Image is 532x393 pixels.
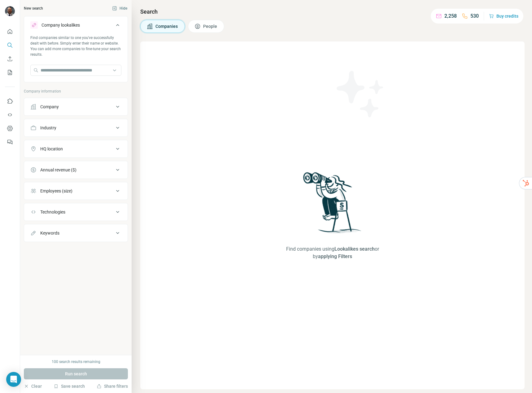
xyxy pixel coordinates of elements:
[40,146,63,152] div: HQ location
[5,67,15,78] button: My lists
[52,359,100,365] div: 100 search results remaining
[24,18,128,35] button: Company lookalikes
[5,53,15,64] button: Enrich CSV
[97,383,128,389] button: Share filters
[155,23,178,29] span: Companies
[470,12,479,20] p: 530
[24,162,128,177] button: Annual revenue ($)
[5,109,15,120] button: Use Surfe API
[24,205,128,219] button: Technologies
[40,167,76,173] div: Annual revenue ($)
[140,7,525,16] h4: Search
[24,89,128,94] p: Company information
[24,141,128,156] button: HQ location
[30,35,121,57] div: Find companies similar to one you've successfully dealt with before. Simply enter their name or w...
[334,246,375,252] span: Lookalikes search
[5,96,15,107] button: Use Surfe on LinkedIn
[108,4,132,13] button: Hide
[54,383,85,389] button: Save search
[40,209,65,215] div: Technologies
[24,120,128,135] button: Industry
[24,6,43,11] div: New search
[282,245,383,260] span: Find companies using or by
[40,104,59,110] div: Company
[41,22,80,28] div: Company lookalikes
[489,12,518,20] button: Buy credits
[444,12,457,20] p: 2,258
[5,6,15,16] img: Avatar
[24,99,128,114] button: Company
[318,253,352,259] span: applying Filters
[40,188,72,194] div: Employees (size)
[5,40,15,51] button: Search
[203,23,218,29] span: People
[40,230,59,236] div: Keywords
[24,184,128,198] button: Employees (size)
[300,171,365,240] img: Surfe Illustration - Woman searching with binoculars
[24,383,42,389] button: Clear
[333,66,388,122] img: Surfe Illustration - Stars
[5,26,15,37] button: Quick start
[40,125,56,131] div: Industry
[5,136,15,148] button: Feedback
[5,123,15,134] button: Dashboard
[24,226,128,240] button: Keywords
[6,372,21,387] div: Open Intercom Messenger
